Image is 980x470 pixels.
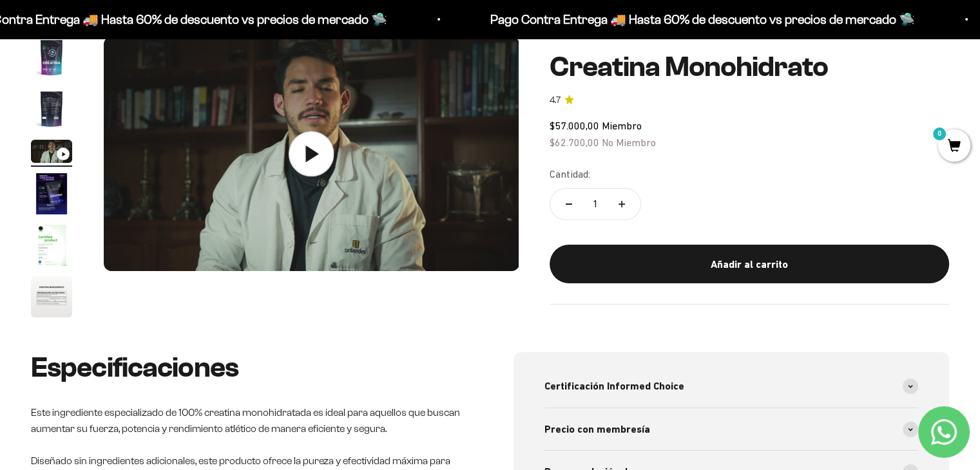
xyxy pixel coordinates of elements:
[486,9,910,30] p: Pago Contra Entrega 🚚 Hasta 60% de descuento vs precios de mercado 🛸
[31,404,467,437] p: Este ingrediente especializado de 100% creatina monohidratada es ideal para aquellos que buscan a...
[544,378,684,395] span: Certificación Informed Choice
[31,140,72,167] button: Ir al artículo 3
[603,189,640,220] button: Aumentar cantidad
[602,136,656,147] span: No Miembro
[31,88,72,133] button: Ir al artículo 2
[550,93,949,107] a: 4.74.7 de 5.0 estrellas
[575,256,923,272] div: Añadir al carrito
[31,276,72,317] img: Creatina Monohidrato
[550,245,949,283] button: Añadir al carrito
[932,126,947,142] mark: 0
[544,408,919,451] summary: Precio con membresía
[602,120,642,131] span: Miembro
[550,189,588,220] button: Reducir cantidad
[550,136,599,147] span: $62.700,00
[31,37,72,78] img: Creatina Monohidrato
[31,225,72,266] img: Creatina Monohidrato
[31,88,72,129] img: Creatina Monohidrato
[550,166,590,183] label: Cantidad:
[938,140,970,154] a: 0
[31,37,72,82] button: Ir al artículo 1
[544,421,650,438] span: Precio con membresía
[31,173,72,218] button: Ir al artículo 4
[31,276,72,321] button: Ir al artículo 6
[550,120,599,131] span: $57.000,00
[31,352,467,383] h2: Especificaciones
[31,225,72,270] button: Ir al artículo 5
[31,173,72,214] img: Creatina Monohidrato
[544,365,919,408] summary: Certificación Informed Choice
[550,52,949,82] h1: Creatina Monohidrato
[550,93,561,107] span: 4.7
